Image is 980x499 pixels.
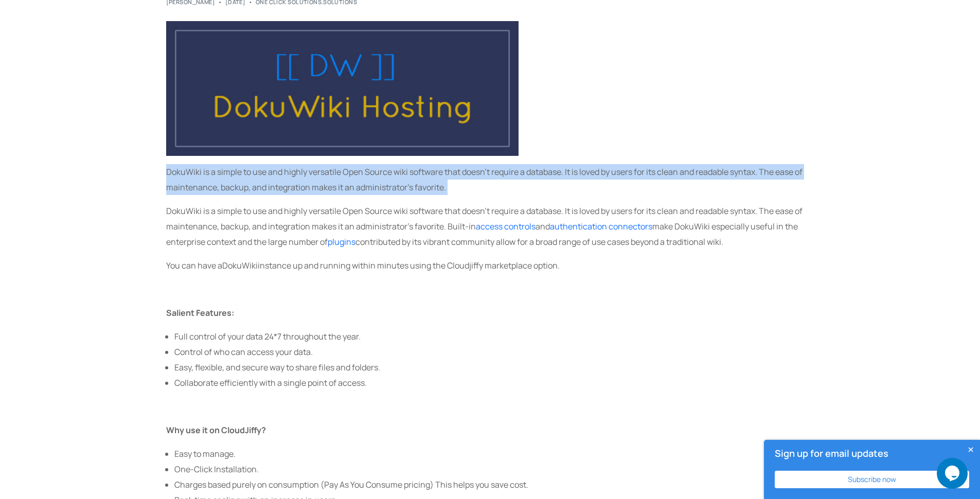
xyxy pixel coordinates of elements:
[174,479,528,490] span: Charges based purely on consumption (Pay As You Consume pricing) This helps you save cost.
[174,448,236,459] span: Easy to manage.
[166,166,803,193] span: DokuWiki is a simple to use and highly versatile Open Source wiki software that doesn’t require a...
[174,464,259,475] span: One-Click Installation.
[166,307,234,318] b: Salient Features:
[166,21,519,155] img: DokuWiki Hosting
[959,440,980,460] button: Close
[166,260,222,271] span: You can have a
[174,377,367,388] span: Collaborate efficiently with a single point of access.
[222,260,258,271] span: DokuWiki
[328,236,355,247] a: plugins
[166,203,814,249] p: DokuWiki is a simple to use and highly versatile Open Source wiki software that doesn’t require a...
[258,260,560,271] span: instance up and running within minutes using the Cloudjiffy marketplace option.
[166,424,266,436] b: Why use it on CloudJiffy?
[174,346,313,358] span: Control of who can access your data.
[174,362,380,373] span: Easy, flexible, and secure way to share files and folders.
[764,440,980,499] div: Sign up for email updates
[174,331,361,342] span: Full control of your data 24*7 throughout the year.
[775,471,969,488] button: Subscribe now
[550,221,652,232] a: authentication connectors
[937,458,970,489] iframe: chat widget
[476,221,536,232] a: access controls
[775,447,958,460] h4: Sign up for email updates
